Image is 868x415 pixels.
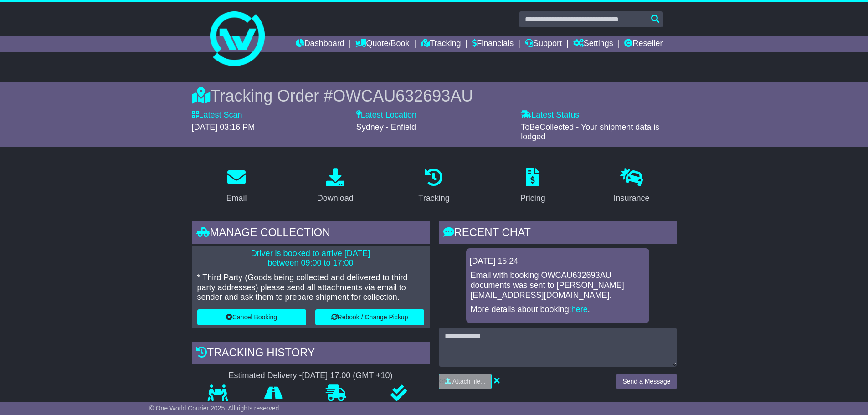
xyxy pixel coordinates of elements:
[573,36,613,52] a: Settings
[472,36,514,52] a: Financials
[571,305,588,314] a: here
[525,36,562,52] a: Support
[412,165,455,208] a: Tracking
[192,123,255,132] span: [DATE] 03:16 PM
[470,256,646,266] div: [DATE] 15:24
[192,110,242,120] label: Latest Scan
[521,123,659,142] span: ToBeCollected - Your shipment data is lodged
[311,165,360,208] a: Download
[226,192,247,205] div: Email
[192,86,677,106] div: Tracking Order #
[356,123,416,132] span: Sydney - Enfield
[471,271,645,300] p: Email with booking OWCAU632693AU documents was sent to [PERSON_NAME][EMAIL_ADDRESS][DOMAIN_NAME].
[521,110,579,120] label: Latest Status
[356,110,416,120] label: Latest Location
[471,305,645,315] p: More details about booking: .
[614,192,650,205] div: Insurance
[355,36,409,52] a: Quote/Book
[520,192,545,205] div: Pricing
[197,273,424,302] p: * Third Party (Goods being collected and delivered to third party addresses) please send all atta...
[439,221,677,246] div: RECENT CHAT
[333,87,473,105] span: OWCAU632693AU
[220,165,252,208] a: Email
[624,36,663,52] a: Reseller
[514,165,551,208] a: Pricing
[296,36,344,52] a: Dashboard
[616,374,676,389] button: Send a Message
[302,371,393,381] div: [DATE] 17:00 (GMT +10)
[315,309,424,325] button: Rebook / Change Pickup
[317,192,354,205] div: Download
[192,221,430,246] div: Manage collection
[192,342,430,366] div: Tracking history
[192,371,430,381] div: Estimated Delivery -
[608,165,656,208] a: Insurance
[149,405,281,412] span: © One World Courier 2025. All rights reserved.
[197,249,424,268] p: Driver is booked to arrive [DATE] between 09:00 to 17:00
[418,192,449,205] div: Tracking
[421,36,461,52] a: Tracking
[197,309,306,325] button: Cancel Booking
